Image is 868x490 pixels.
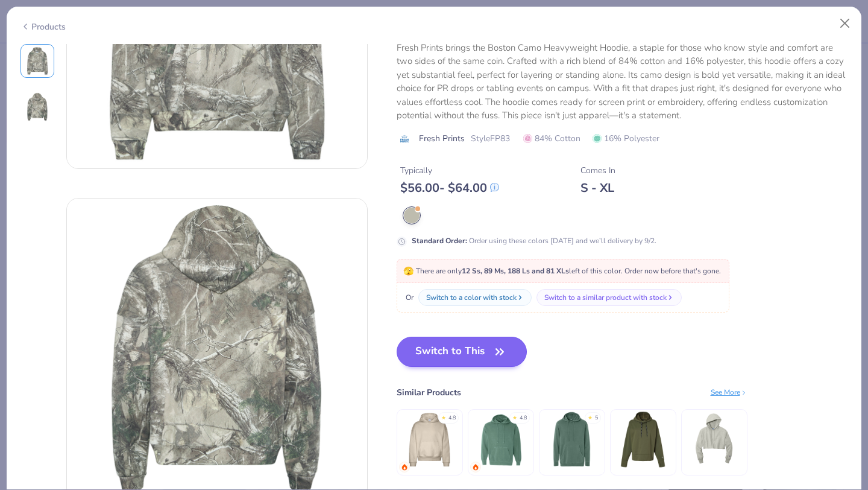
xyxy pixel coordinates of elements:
[397,41,848,122] div: Fresh Prints brings the Boston Camo Heavyweight Hoodie, a staple for those who know style and com...
[523,132,580,145] span: 84% Cotton
[397,134,413,144] img: brand logo
[441,414,446,419] div: ★
[588,414,593,419] div: ★
[397,386,461,399] div: Similar Products
[23,46,52,75] img: Front
[403,266,414,277] span: 🫣
[472,411,529,468] img: Comfort Colors Adult Hooded Sweatshirt
[401,463,408,471] img: trending.gif
[412,235,656,246] div: Order using these colors [DATE] and we’ll delivery by 9/2.
[403,292,414,303] span: Or
[426,292,517,303] div: Switch to a color with stock
[593,132,659,145] span: 16% Polyester
[614,411,671,468] img: Champion Ladies' Gameday Hooded Sweatshirt
[23,92,52,121] img: Back
[580,180,615,196] div: S - XL
[471,132,510,145] span: Style FP83
[419,132,465,145] span: Fresh Prints
[20,21,66,33] div: Products
[520,414,527,422] div: 4.8
[544,292,667,303] div: Switch to a similar product with stock
[448,414,456,422] div: 4.8
[400,164,499,177] div: Typically
[397,337,527,367] button: Switch to This
[418,289,532,306] button: Switch to a color with stock
[711,387,747,398] div: See More
[512,414,517,419] div: ★
[412,236,467,246] strong: Standard Order :
[472,463,479,471] img: trending.gif
[403,266,721,276] span: There are only left of this color. Order now before that's gone.
[580,164,615,177] div: Comes In
[834,12,857,35] button: Close
[400,180,499,196] div: $ 56.00 - $ 64.00
[536,289,682,306] button: Switch to a similar product with stock
[543,411,600,468] img: Independent Trading Co. Heavyweight Pigment-Dyed Hooded Sweatshirt
[401,411,458,468] img: Fresh Prints Boston Heavyweight Hoodie
[595,414,598,422] div: 5
[685,411,743,468] img: Champion Women’s Reverse Weave ® Cropped Cut-Off Hooded Sweatshirt
[462,266,569,276] strong: 12 Ss, 89 Ms, 188 Ls and 81 XLs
